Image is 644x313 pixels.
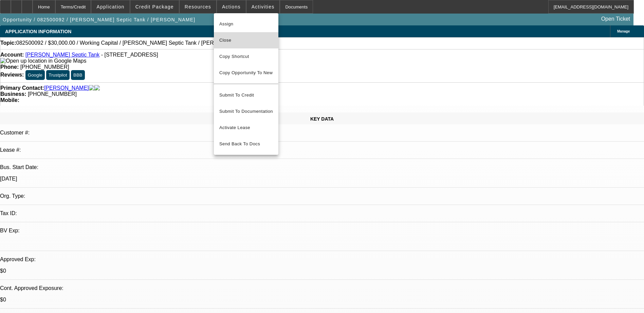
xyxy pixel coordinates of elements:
[219,70,273,75] span: Copy Opportunity To New
[219,91,273,99] span: Submit To Credit
[219,107,273,116] span: Submit To Documentation
[219,124,273,132] span: Activate Lease
[219,53,273,61] span: Copy Shortcut
[219,140,273,148] span: Send Back To Docs
[219,36,273,44] span: Close
[219,20,273,28] span: Assign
